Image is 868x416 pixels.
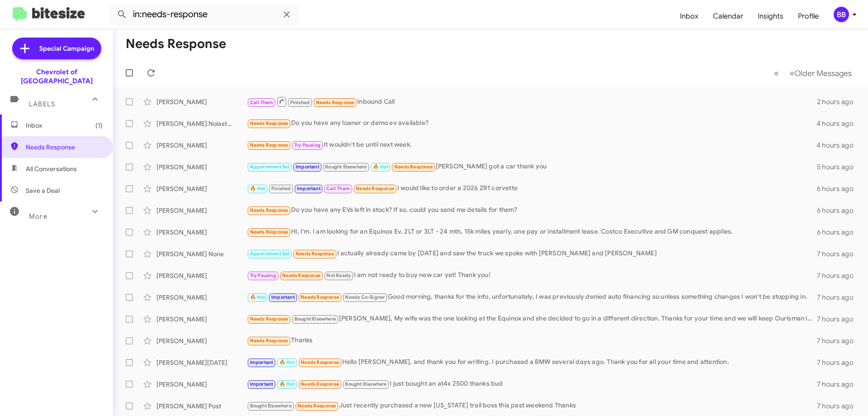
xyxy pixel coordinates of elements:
[794,68,852,78] span: Older Messages
[816,119,861,128] div: 4 hours ago
[250,273,276,278] span: Try Pausing
[26,186,60,195] span: Save a Deal
[791,3,826,29] a: Profile
[247,162,817,172] div: [PERSON_NAME] got a car thank you
[156,163,247,172] div: [PERSON_NAME]
[26,121,103,130] span: Inbox
[156,141,247,150] div: [PERSON_NAME]
[301,294,339,300] span: Needs Response
[271,186,291,191] span: Finished
[296,164,319,170] span: Important
[247,270,817,281] div: I am not ready to buy new car yet! Thank you!
[784,64,857,82] button: Next
[247,183,817,194] div: I would like to order a 2026 ZR1 corvette
[250,316,288,322] span: Needs Response
[156,249,247,258] div: [PERSON_NAME] None
[250,403,292,409] span: Bought Elsewhere
[156,97,247,106] div: [PERSON_NAME]
[156,336,247,345] div: [PERSON_NAME]
[326,273,351,278] span: Not Ready
[250,229,288,235] span: Needs Response
[817,402,861,411] div: 7 hours ago
[156,402,247,411] div: [PERSON_NAME] Post
[247,249,817,259] div: I actually already came by [DATE] and saw the truck we spoke with [PERSON_NAME] and [PERSON_NAME]
[12,38,101,59] a: Special Campaign
[394,164,433,170] span: Needs Response
[247,335,817,346] div: Thanks
[250,381,274,387] span: Important
[817,249,861,258] div: 7 hours ago
[95,121,103,130] span: (1)
[301,381,339,387] span: Needs Response
[250,120,288,126] span: Needs Response
[26,164,77,173] span: All Conversations
[279,381,295,387] span: 🔥 Hot
[250,251,290,257] span: Appointment Set
[247,357,817,368] div: Hello [PERSON_NAME], and thank you for writing. I purchased a BMW several days ago. Thank you for...
[26,143,103,152] span: Needs Response
[250,186,265,191] span: 🔥 Hot
[316,100,354,105] span: Needs Response
[250,142,288,148] span: Needs Response
[769,64,784,82] button: Previous
[356,186,394,191] span: Needs Response
[29,212,47,220] span: More
[750,3,791,29] a: Insights
[290,100,310,105] span: Finished
[345,381,387,387] span: Bought Elsewhere
[817,206,861,215] div: 6 hours ago
[817,358,861,367] div: 7 hours ago
[247,379,817,389] div: I just bought an at4x 2500 thanks bud
[247,96,817,107] div: Inbound Call
[250,164,290,170] span: Appointment Set
[706,3,750,29] span: Calendar
[816,141,861,150] div: 4 hours ago
[279,359,295,365] span: 🔥 Hot
[247,205,817,215] div: Do you have any EVs left in stock? If so, could you send me details for them?
[156,184,247,193] div: [PERSON_NAME]
[271,294,295,300] span: Important
[301,359,339,365] span: Needs Response
[817,228,861,237] div: 6 hours ago
[769,64,857,82] nav: Page navigation example
[673,3,706,29] a: Inbox
[247,118,816,129] div: Do you have any loaner or demo ev available?
[817,97,861,106] div: 2 hours ago
[789,67,794,79] span: »
[156,206,247,215] div: [PERSON_NAME]
[247,314,817,324] div: [PERSON_NAME], My wife was the one looking at the Equinox and she decided to go in a different di...
[250,100,274,105] span: Call Them
[826,7,858,22] button: BB
[834,7,849,22] div: BB
[297,186,321,191] span: Important
[247,227,817,237] div: Hi, I'm. I am looking for an Equinox Ev, 2LT or 3LT - 24 mth, 15k miles yearly, one pay or instal...
[325,164,367,170] span: Bought Elsewhere
[250,207,288,213] span: Needs Response
[29,100,55,108] span: Labels
[817,380,861,389] div: 7 hours ago
[126,37,226,51] h1: Needs Response
[247,140,816,150] div: It wouldn't be until next week.
[774,67,779,79] span: «
[282,273,321,278] span: Needs Response
[109,4,299,25] input: Search
[817,271,861,280] div: 7 hours ago
[817,184,861,193] div: 6 hours ago
[156,271,247,280] div: [PERSON_NAME]
[296,251,334,257] span: Needs Response
[250,338,288,344] span: Needs Response
[39,44,94,53] span: Special Campaign
[156,358,247,367] div: [PERSON_NAME][DATE]
[817,336,861,345] div: 7 hours ago
[345,294,385,300] span: Needs Co-Signer
[247,292,817,302] div: Good morning, thanks for the info, unfortunately, I was previously denied auto financing so unles...
[817,315,861,324] div: 7 hours ago
[373,164,388,170] span: 🔥 Hot
[294,142,321,148] span: Try Pausing
[817,163,861,172] div: 5 hours ago
[156,293,247,302] div: [PERSON_NAME]
[156,228,247,237] div: [PERSON_NAME]
[297,403,336,409] span: Needs Response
